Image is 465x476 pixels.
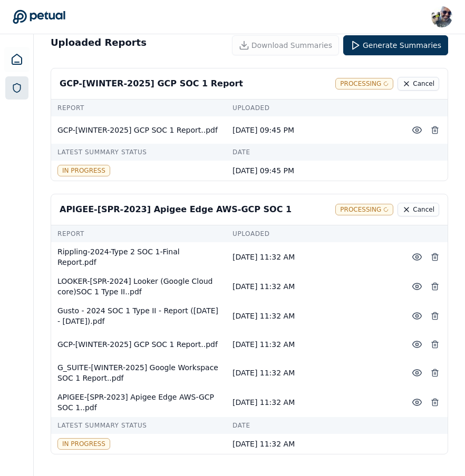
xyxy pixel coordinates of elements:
button: Preview File (hover for quick preview, click for full view) [408,393,427,412]
td: Report [51,100,226,116]
td: [DATE] 11:32 AM [226,388,401,417]
td: Report [51,225,226,242]
td: [DATE] 11:32 AM [226,301,401,331]
button: Preview File (hover for quick preview, click for full view) [408,247,427,266]
button: Preview File (hover for quick preview, click for full view) [408,121,427,140]
button: Delete report [427,363,443,382]
button: Cancel [398,203,439,216]
a: Dashboard [4,47,30,72]
div: Processing [335,204,393,215]
td: Rippling-2024-Type 2 SOC 1-Final Report.pdf [51,242,226,272]
div: GCP-[WINTER-2025] GCP SOC 1 Report [60,77,243,90]
td: [DATE] 11:32 AM [226,272,401,301]
div: APIGEE-[SPR-2023] Apigee Edge AWS-GCP SOC 1 [60,203,292,216]
td: Latest Summary Status [51,417,226,434]
button: Preview File (hover for quick preview, click for full view) [408,306,427,325]
td: APIGEE-[SPR-2023] Apigee Edge AWS-GCP SOC 1..pdf [51,388,226,417]
button: Delete report [427,306,443,325]
td: Gusto - 2024 SOC 1 Type II - Report ([DATE] - [DATE]).pdf [51,301,226,331]
button: Cancel [398,77,439,91]
button: Delete report [427,393,443,412]
button: Preview File (hover for quick preview, click for full view) [408,335,427,354]
img: Shekhar Khedekar [431,6,452,27]
button: Delete report [427,121,443,140]
td: [DATE] 11:32 AM [226,331,401,358]
button: Download Summaries [232,35,339,55]
a: Go to Dashboard [13,9,65,24]
td: Date [226,417,401,434]
td: [DATE] 11:32 AM [226,358,401,388]
td: Date [226,144,401,161]
button: Generate Summaries [343,35,448,55]
td: LOOKER-[SPR-2024] Looker (Google Cloud core)SOC 1 Type II..pdf [51,272,226,301]
td: Latest Summary Status [51,144,226,161]
td: Uploaded [226,100,401,116]
td: GCP-[WINTER-2025] GCP SOC 1 Report..pdf [51,116,226,144]
td: Uploaded [226,225,401,242]
h2: Uploaded Reports [51,35,147,55]
td: G_SUITE-[WINTER-2025] Google Workspace SOC 1 Report..pdf [51,358,226,388]
button: Delete report [427,335,443,354]
td: [DATE] 09:45 PM [226,161,401,181]
a: SOC [5,76,28,100]
button: Preview File (hover for quick preview, click for full view) [408,363,427,382]
td: [DATE] 11:32 AM [226,434,401,454]
div: Processing [335,78,393,90]
button: Delete report [427,247,443,266]
div: In progress [57,165,110,176]
button: Preview File (hover for quick preview, click for full view) [408,277,427,296]
td: [DATE] 11:32 AM [226,242,401,272]
div: In progress [57,438,110,450]
button: Delete report [427,277,443,296]
td: GCP-[WINTER-2025] GCP SOC 1 Report..pdf [51,331,226,358]
td: [DATE] 09:45 PM [226,116,401,144]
